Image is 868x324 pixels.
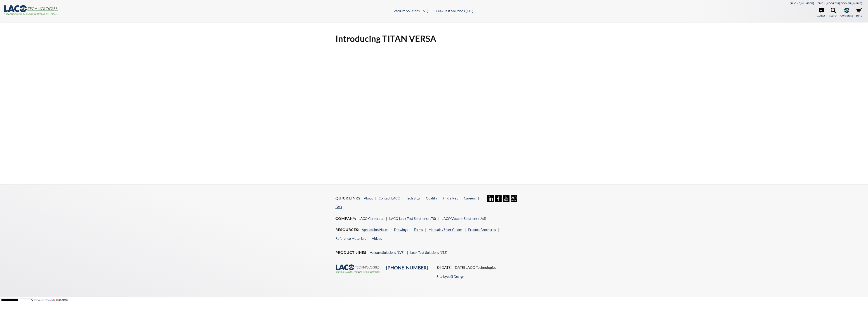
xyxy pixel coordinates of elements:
a: Reference Materials [335,236,366,240]
a: Find a Rep [443,196,458,200]
a: FAQ [335,205,342,209]
h4: Product Lines [335,250,368,255]
a: Leak Test Solutions (LTS) [410,250,447,254]
a: Vacuum Solutions (LVS) [370,250,405,254]
img: Google Translate [47,299,56,302]
a: Store [856,8,862,18]
a: LACO Corporate [359,216,384,221]
a: edG Design [447,274,464,278]
a: Contact [817,8,826,18]
a: Manuals / User Guides [429,228,462,232]
p: © [DATE] -[DATE] LACO Technologies [437,264,533,270]
a: 24/7 Support [511,199,517,203]
a: Search [829,8,837,18]
h4: Company [335,216,356,221]
h4: Resources [335,227,359,232]
span: Corporate [840,13,853,18]
a: Tech Blog [406,196,420,200]
a: Quality [426,196,437,200]
h1: Introducing TITAN VERSA [335,33,533,44]
a: Videos [372,236,382,240]
h4: Quick Links [335,196,362,201]
a: About [364,196,373,200]
a: LACO Vacuum Solutions (LVS) [442,216,486,221]
a: [PHONE_NUMBER] [790,2,814,5]
a: Forms [414,228,423,232]
p: Site by [437,274,464,279]
a: LACO Leak Test Solutions (LTS) [389,216,436,221]
a: Drawings [394,228,408,232]
a: Product Brochures [468,228,496,232]
a: Leak Test Solutions (LTS) [436,9,473,13]
a: [EMAIL_ADDRESS][DOMAIN_NAME] [817,2,862,5]
a: Translate [47,298,68,302]
a: [PHONE_NUMBER] [386,265,428,271]
a: Careers [464,196,476,200]
a: Application Notes [362,228,388,232]
a: Vacuum Solutions (LVS) [394,9,428,13]
img: 24/7 Support Icon [511,195,517,202]
a: Contact LACO [379,196,400,200]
